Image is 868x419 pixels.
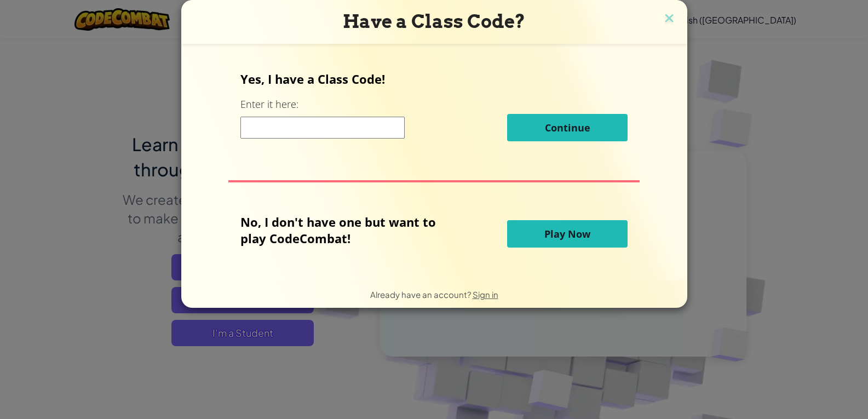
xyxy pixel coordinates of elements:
[473,289,498,300] a: Sign in
[240,214,452,246] p: No, I don't have one but want to play CodeCombat!
[240,71,628,87] p: Yes, I have a Class Code!
[544,227,590,240] span: Play Now
[370,289,473,300] span: Already have an account?
[545,121,590,134] span: Continue
[507,220,628,248] button: Play Now
[662,11,676,27] img: close icon
[240,97,298,111] label: Enter it here:
[343,10,525,32] span: Have a Class Code?
[507,114,628,141] button: Continue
